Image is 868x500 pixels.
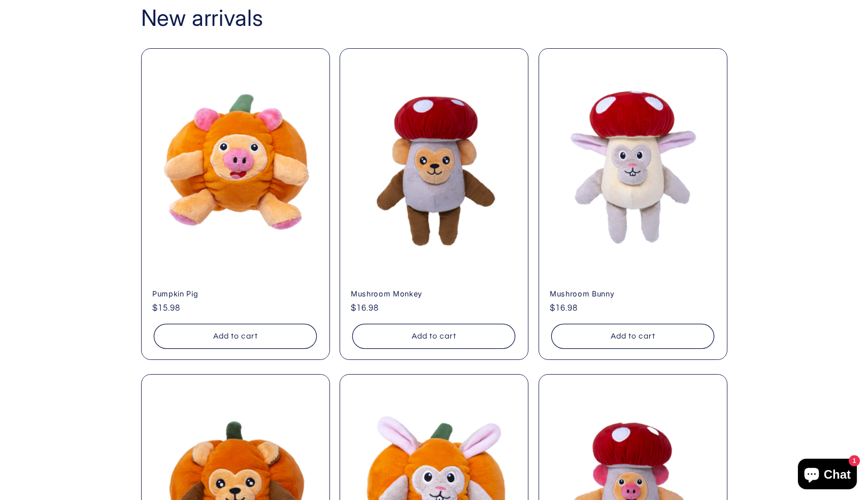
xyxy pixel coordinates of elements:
[351,289,517,298] a: Mushroom Monkey
[152,289,319,298] a: Pumpkin Pig
[795,459,860,492] inbox-online-store-chat: Shopify online store chat
[352,324,515,349] button: Add to cart
[141,4,727,32] h2: New arrivals
[154,324,317,349] button: Add to cart
[551,324,714,349] button: Add to cart
[550,289,716,298] a: Mushroom Bunny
